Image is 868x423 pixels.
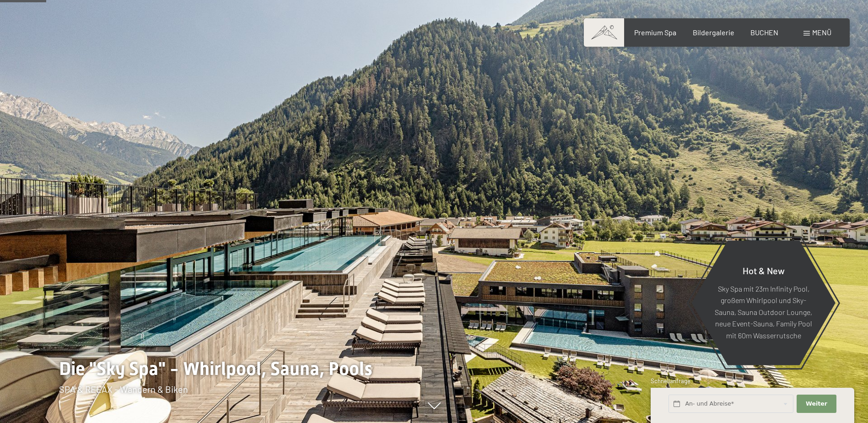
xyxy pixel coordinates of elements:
a: Hot & New Sky Spa mit 23m Infinity Pool, großem Whirlpool und Sky-Sauna, Sauna Outdoor Lounge, ne... [691,240,836,366]
p: Sky Spa mit 23m Infinity Pool, großem Whirlpool und Sky-Sauna, Sauna Outdoor Lounge, neue Event-S... [714,282,813,341]
a: Premium Spa [634,28,676,37]
a: Bildergalerie [693,28,734,37]
a: BUCHEN [750,28,778,37]
span: Hot & New [743,265,785,276]
span: Menü [812,28,831,37]
span: Schnellanfrage [651,377,690,385]
span: Weiter [806,400,827,408]
button: Weiter [797,395,836,413]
